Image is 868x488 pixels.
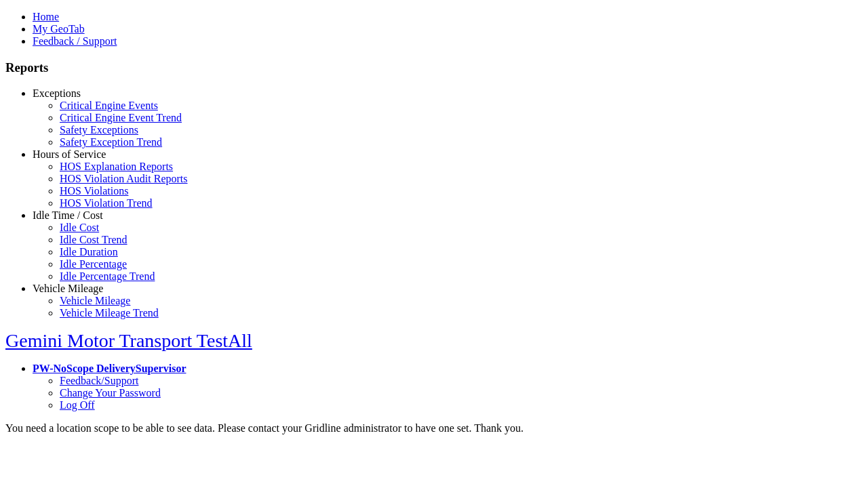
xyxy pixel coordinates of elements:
a: Idle Percentage Trend [60,270,155,282]
a: Exceptions [33,87,81,99]
a: Idle Cost [60,222,99,233]
a: Vehicle Mileage Trend [60,307,159,319]
a: HOS Violation Trend [60,197,153,209]
a: Gemini Motor Transport TestAll [5,330,252,351]
a: HOS Violations [60,185,128,197]
a: Vehicle Mileage [33,283,103,294]
a: HOS Explanation Reports [60,161,173,172]
h3: Reports [5,60,863,75]
a: PW-NoScope DeliverySupervisor [33,363,186,374]
a: My GeoTab [33,23,85,35]
div: You need a location scope to be able to see data. Please contact your Gridline administrator to h... [5,422,863,434]
a: Idle Cost Trend [60,234,127,245]
a: Log Off [60,399,95,411]
a: HOS Violation Audit Reports [60,173,188,184]
a: Safety Exceptions [60,124,138,136]
a: Hours of Service [33,148,106,160]
a: Idle Duration [60,246,118,258]
a: Feedback/Support [60,375,138,386]
a: Critical Engine Event Trend [60,112,182,123]
a: Safety Exception Trend [60,136,162,148]
a: Vehicle Mileage [60,295,130,306]
a: Idle Percentage [60,258,127,270]
a: Critical Engine Events [60,100,158,111]
a: Change Your Password [60,387,161,399]
a: Home [33,11,59,22]
a: Idle Time / Cost [33,209,103,221]
a: Feedback / Support [33,35,117,47]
